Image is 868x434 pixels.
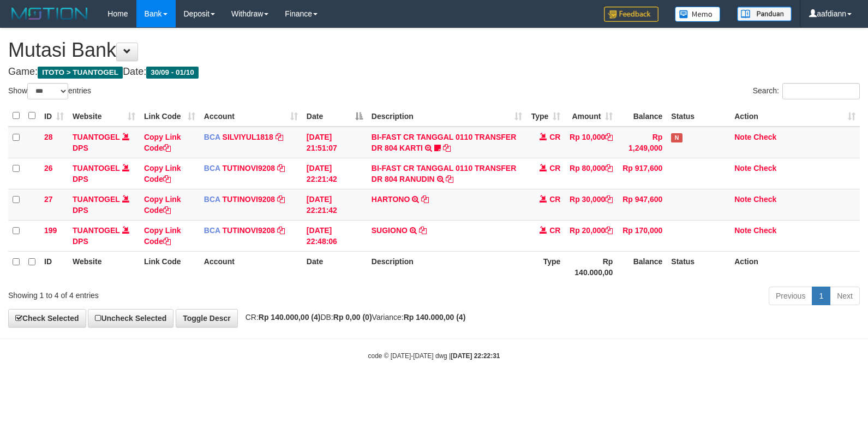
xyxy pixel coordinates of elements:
th: Description [367,251,527,282]
a: Note [734,133,751,141]
div: Showing 1 to 4 of 4 entries [8,286,354,301]
a: BI-FAST CR TANGGAL 0110 TRANSFER DR 804 RANUDIN [372,164,517,183]
span: CR [549,226,560,235]
th: Link Code [140,251,200,282]
a: Next [830,287,860,305]
td: Rp 20,000 [565,220,617,251]
a: Copy BI-FAST CR TANGGAL 0110 TRANSFER DR 804 RANUDIN to clipboard [446,175,453,183]
a: Check [753,133,776,141]
img: Button%20Memo.svg [675,7,721,22]
a: Copy TUTINOVI9208 to clipboard [277,226,285,235]
a: Check [753,195,776,204]
a: TUTINOVI9208 [223,164,275,173]
a: Copy Link Code [144,226,181,246]
td: [DATE] 22:21:42 [302,158,367,189]
th: Website: activate to sort column ascending [68,105,140,127]
span: CR [549,164,560,173]
th: Date [302,251,367,282]
a: Copy Link Code [144,195,181,215]
th: Website [68,251,140,282]
td: Rp 80,000 [565,158,617,189]
a: Note [734,195,751,204]
th: Amount: activate to sort column ascending [565,105,617,127]
span: 26 [44,164,53,173]
th: ID: activate to sort column ascending [40,105,68,127]
a: Copy HARTONO to clipboard [421,195,429,204]
small: code © [DATE]-[DATE] dwg | [368,352,500,360]
a: Check Selected [8,309,86,328]
select: Showentries [27,83,68,99]
a: Copy TUTINOVI9208 to clipboard [277,195,285,204]
a: Uncheck Selected [88,309,173,328]
span: 199 [44,226,57,235]
a: TUTINOVI9208 [223,226,275,235]
th: Description: activate to sort column ascending [367,105,527,127]
td: Rp 10,000 [565,127,617,158]
a: SILVIYUL1818 [223,133,273,141]
td: Rp 1,249,000 [617,127,667,158]
input: Search: [782,83,860,99]
a: Note [734,226,751,235]
a: HARTONO [372,195,410,204]
span: BCA [204,226,220,235]
th: Balance [617,105,667,127]
a: Copy Rp 30,000 to clipboard [605,195,613,204]
a: TUANTOGEL [73,226,120,235]
a: TUANTOGEL [73,164,120,173]
span: BCA [204,195,220,204]
img: MOTION_logo.png [8,5,91,22]
a: Copy SILVIYUL1818 to clipboard [276,133,283,141]
td: DPS [68,127,140,158]
th: Rp 140.000,00 [565,251,617,282]
a: Copy BI-FAST CR TANGGAL 0110 TRANSFER DR 804 KARTI to clipboard [443,144,451,152]
span: BCA [204,133,220,141]
label: Search: [753,83,860,99]
a: Copy SUGIONO to clipboard [419,226,427,235]
strong: Rp 140.000,00 (4) [259,313,321,322]
span: 27 [44,195,53,204]
span: ITOTO > TUANTOGEL [38,67,123,79]
th: Balance [617,251,667,282]
td: Rp 947,600 [617,189,667,220]
a: SUGIONO [372,226,408,235]
a: Copy Rp 20,000 to clipboard [605,226,613,235]
h4: Game: Date: [8,67,860,78]
th: Date: activate to sort column descending [302,105,367,127]
span: 30/09 - 01/10 [146,67,199,79]
a: 1 [812,287,830,305]
a: Toggle Descr [176,309,238,328]
a: Check [753,164,776,173]
a: Copy TUTINOVI9208 to clipboard [277,164,285,173]
th: Status [667,251,730,282]
strong: [DATE] 22:22:31 [451,352,500,360]
td: [DATE] 22:48:06 [302,220,367,251]
td: Rp 170,000 [617,220,667,251]
a: TUANTOGEL [73,133,120,141]
a: Previous [769,287,812,305]
span: CR: DB: Variance: [240,313,466,322]
img: Feedback.jpg [604,7,659,22]
span: CR [549,195,560,204]
td: DPS [68,158,140,189]
a: BI-FAST CR TANGGAL 0110 TRANSFER DR 804 KARTI [372,133,517,152]
th: Type [526,251,565,282]
td: [DATE] 21:51:07 [302,127,367,158]
strong: Rp 0,00 (0) [333,313,372,322]
th: Action: activate to sort column ascending [730,105,860,127]
label: Show entries [8,83,91,99]
a: TUANTOGEL [73,195,120,204]
th: ID [40,251,68,282]
th: Action [730,251,860,282]
span: BCA [204,164,220,173]
td: DPS [68,189,140,220]
td: DPS [68,220,140,251]
img: panduan.png [737,7,792,21]
span: CR [549,133,560,141]
span: Has Note [671,133,682,142]
strong: Rp 140.000,00 (4) [404,313,466,322]
td: Rp 30,000 [565,189,617,220]
a: Note [734,164,751,173]
a: Check [753,226,776,235]
th: Type: activate to sort column ascending [526,105,565,127]
a: Copy Rp 10,000 to clipboard [605,133,613,141]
